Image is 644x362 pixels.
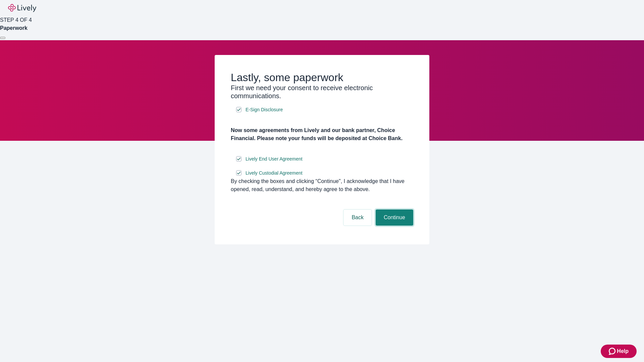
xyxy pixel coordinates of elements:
button: Continue [376,209,413,226]
a: e-sign disclosure document [244,169,304,177]
span: Lively Custodial Agreement [246,170,303,177]
a: e-sign disclosure document [244,155,304,163]
div: By checking the boxes and clicking “Continue", I acknowledge that I have opened, read, understand... [231,177,413,193]
a: e-sign disclosure document [244,106,284,114]
span: Lively End User Agreement [246,156,303,163]
span: E-Sign Disclosure [246,106,283,113]
h4: Now some agreements from Lively and our bank partner, Choice Financial. Please note your funds wi... [231,126,413,142]
button: Back [343,209,372,226]
h2: Lastly, some paperwork [231,71,413,84]
img: Lively [8,4,36,12]
svg: Zendesk support icon [609,347,617,355]
span: Help [617,347,629,355]
h3: First we need your consent to receive electronic communications. [231,84,413,100]
button: Zendesk support iconHelp [601,345,637,358]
